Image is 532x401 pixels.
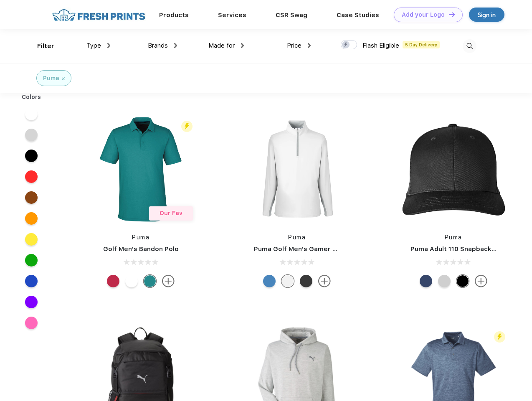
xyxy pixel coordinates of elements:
[254,245,386,253] a: Puma Golf Men's Gamer Golf Quarter-Zip
[318,275,331,287] img: more.svg
[50,8,148,22] img: fo%20logo%202.webp
[281,275,294,287] div: Bright White
[449,12,455,17] img: DT
[107,275,119,287] div: Ski Patrol
[420,275,432,287] div: Peacoat with Qut Shd
[300,275,312,287] div: Puma Black
[475,275,487,287] img: more.svg
[125,275,138,287] div: Bright White
[403,41,440,48] span: 5 Day Delivery
[402,11,445,18] div: Add your Logo
[438,275,451,287] div: Quarry Brt Whit
[456,275,469,287] div: Pma Blk Pma Blk
[148,42,168,49] span: Brands
[362,42,399,49] span: Flash Eligible
[398,114,509,225] img: func=resize&h=266
[162,275,175,287] img: more.svg
[43,74,59,83] div: Puma
[62,77,65,80] img: filter_cancel.svg
[263,275,276,287] div: Bright Cobalt
[287,42,301,49] span: Price
[288,234,306,241] a: Puma
[241,114,352,225] img: func=resize&h=266
[85,114,196,225] img: func=resize&h=266
[469,8,504,22] a: Sign in
[478,10,496,20] div: Sign in
[132,234,149,241] a: Puma
[174,43,177,48] img: dropdown.png
[494,331,505,343] img: flash_active_toggle.svg
[308,43,311,48] img: dropdown.png
[15,93,48,102] div: Colors
[159,11,189,19] a: Products
[463,39,476,53] img: desktop_search.svg
[37,41,54,51] div: Filter
[86,42,101,49] span: Type
[160,210,182,216] span: Our Fav
[144,275,156,287] div: Green Lagoon
[181,121,193,132] img: flash_active_toggle.svg
[208,42,235,49] span: Made for
[276,11,307,19] a: CSR Swag
[218,11,246,19] a: Services
[107,43,110,48] img: dropdown.png
[103,245,179,253] a: Golf Men's Bandon Polo
[241,43,244,48] img: dropdown.png
[445,234,462,241] a: Puma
